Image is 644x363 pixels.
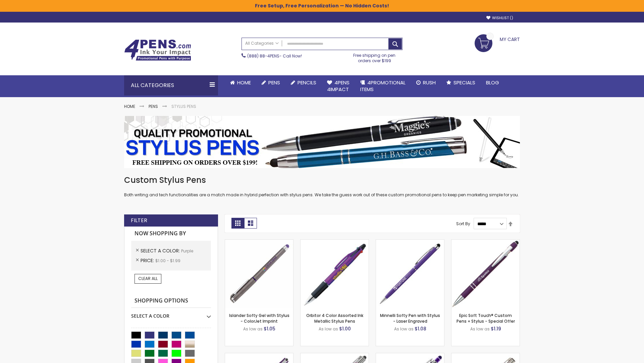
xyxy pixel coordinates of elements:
[355,75,411,97] a: 4PROMOTIONALITEMS
[346,50,403,64] div: Free shipping on pen orders over $199
[376,239,444,245] a: Minnelli Softy Pen with Stylus - Laser Engraved-Purple
[339,325,351,332] span: $1.00
[225,240,293,308] img: Islander Softy Gel with Stylus - ColorJet Imprint-Purple
[247,53,279,59] a: (888) 88-4PENS
[481,75,504,90] a: Blog
[376,353,444,359] a: Phoenix Softy with Stylus Pen - Laser-Purple
[256,75,285,90] a: Pens
[415,325,426,332] span: $1.08
[298,79,316,86] span: Pencils
[237,79,251,86] span: Home
[247,53,302,59] span: - Call Now!
[124,104,135,109] a: Home
[171,104,196,109] strong: Stylus Pens
[423,79,436,86] span: Rush
[486,15,513,21] a: Wishlist
[242,38,282,49] a: All Categories
[491,325,501,332] span: $1.19
[231,218,244,229] strong: Grid
[285,75,322,90] a: Pencils
[456,221,470,227] label: Sort By
[181,248,193,254] span: Purple
[301,239,369,245] a: Orbitor 4 Color Assorted Ink Metallic Stylus Pens-Purple
[322,75,355,97] a: 4Pens4impact
[451,353,520,359] a: Tres-Chic Touch Pen - Standard Laser-Purple
[245,41,279,46] span: All Categories
[141,247,181,254] span: Select A Color
[124,175,520,186] h1: Custom Stylus Pens
[149,104,158,109] a: Pens
[131,308,211,319] div: Select A Color
[141,257,155,264] span: Price
[453,79,475,86] span: Specials
[124,175,520,198] div: Both writing and tech functionalities are a match made in hybrid perfection with stylus pens. We ...
[124,39,191,61] img: 4Pens Custom Pens and Promotional Products
[394,326,414,332] span: As low as
[457,313,515,324] a: Epic Soft Touch® Custom Pens + Stylus - Special Offer
[486,79,499,86] span: Blog
[131,294,211,308] strong: Shopping Options
[135,274,161,283] a: Clear All
[306,313,363,324] a: Orbitor 4 Color Assorted Ink Metallic Stylus Pens
[155,258,180,264] span: $1.00 - $1.99
[319,326,338,332] span: As low as
[301,353,369,359] a: Tres-Chic with Stylus Metal Pen - Standard Laser-Purple
[229,313,289,324] a: Islander Softy Gel with Stylus - ColorJet Imprint
[243,326,263,332] span: As low as
[301,240,369,308] img: Orbitor 4 Color Assorted Ink Metallic Stylus Pens-Purple
[411,75,441,90] a: Rush
[131,227,211,241] strong: Now Shopping by
[138,276,158,281] span: Clear All
[264,325,275,332] span: $1.05
[225,239,293,245] a: Islander Softy Gel with Stylus - ColorJet Imprint-Purple
[376,240,444,308] img: Minnelli Softy Pen with Stylus - Laser Engraved-Purple
[380,313,440,324] a: Minnelli Softy Pen with Stylus - Laser Engraved
[451,239,520,245] a: 4P-MS8B-Purple
[124,75,218,95] div: All Categories
[268,79,280,86] span: Pens
[131,217,147,224] strong: Filter
[360,79,406,93] span: 4PROMOTIONAL ITEMS
[441,75,481,90] a: Specials
[225,353,293,359] a: Avendale Velvet Touch Stylus Gel Pen-Purple
[327,79,350,93] span: 4Pens 4impact
[124,116,520,168] img: Stylus Pens
[470,326,490,332] span: As low as
[225,75,256,90] a: Home
[451,240,520,308] img: 4P-MS8B-Purple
